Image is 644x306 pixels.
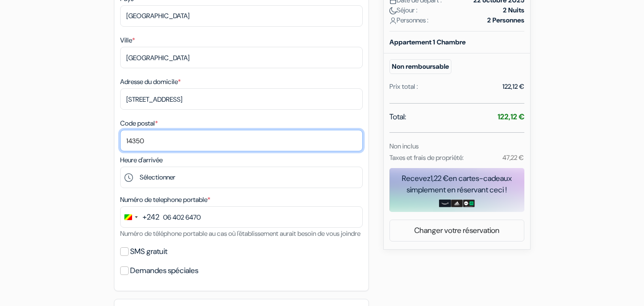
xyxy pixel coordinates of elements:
[389,5,418,15] span: Séjour :
[389,111,406,123] span: Total:
[120,35,135,45] label: Ville
[389,82,418,92] div: Prix total :
[463,200,475,207] img: uber-uber-eats-card.png
[390,222,524,240] a: Changer votre réservation
[389,17,397,24] img: user_icon.svg
[451,200,463,207] img: adidas-card.png
[498,112,524,122] strong: 122,12 €
[120,118,158,128] label: Code postal
[120,206,363,228] input: 06 123 4567
[503,5,524,15] strong: 2 Nuits
[143,211,159,223] div: +242
[120,77,181,87] label: Adresse du domicile
[120,229,360,238] small: Numéro de téléphone portable au cas où l'établissement aurait besoin de vous joindre
[389,142,419,150] small: Non inclus
[439,200,451,207] img: amazon-card-no-text.png
[120,195,210,205] label: Numéro de telephone portable
[389,59,451,74] small: Non remboursable
[121,207,159,227] button: Change country, selected Congo - Brazzaville (+242)
[130,264,198,277] label: Demandes spéciales
[389,7,397,14] img: moon.svg
[502,82,524,92] div: 122,12 €
[502,153,524,162] small: 47,22 €
[389,173,524,196] div: Recevez en cartes-cadeaux simplement en réservant ceci !
[487,15,524,25] strong: 2 Personnes
[389,15,429,25] span: Personnes :
[130,245,167,258] label: SMS gratuit
[120,155,163,165] label: Heure d'arrivée
[389,38,466,46] b: Appartement 1 Chambre
[389,153,464,162] small: Taxes et frais de propriété:
[430,173,449,183] span: 1,22 €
